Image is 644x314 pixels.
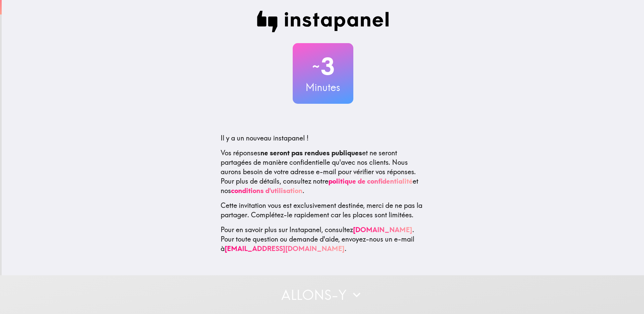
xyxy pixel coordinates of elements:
[231,186,302,195] a: conditions d'utilisation
[221,134,309,142] span: Il y a un nouveau instapanel !
[311,56,321,76] span: ~
[257,11,389,32] img: Instapanel
[221,201,425,220] p: Cette invitation vous est exclusivement destinée, merci de ne pas la partager. Complétez-le rapid...
[328,177,413,185] a: politique de confidentialité
[353,225,412,234] a: [DOMAIN_NAME]
[221,148,425,195] p: Vos réponses et ne seront partagées de manière confidentielle qu'avec nos clients. Nous aurons be...
[221,225,425,253] p: Pour en savoir plus sur Instapanel, consultez . Pour toute question ou demande d'aide, envoyez-no...
[225,244,345,253] a: [EMAIL_ADDRESS][DOMAIN_NAME]
[293,80,353,94] h3: Minutes
[260,149,362,157] b: ne seront pas rendues publiques
[293,53,353,80] h2: 3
